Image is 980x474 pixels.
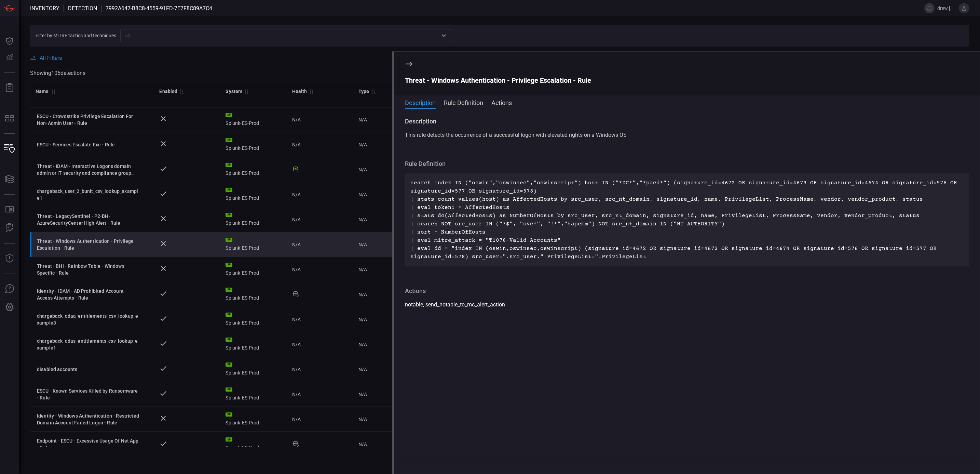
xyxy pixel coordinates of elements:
div: notable, send_notable_to_mc_alert_action [405,301,969,309]
div: Actions [405,287,969,295]
div: Splunk-ES-Prod [226,437,281,451]
div: ESCU - Known Services Killed by Ransomware - Rule [37,387,139,401]
div: SP [226,338,232,342]
div: chargeback_user_2_bunit_csv_lookup_example1 [37,188,139,201]
div: SP [226,213,232,217]
div: chargeback_ddas_entitlements_csv_lookup_example1 [37,338,139,351]
span: N/A [292,391,301,398]
div: Rule Definition [405,160,969,168]
div: Splunk-ES-Prod [226,338,281,351]
button: Rule Definition [444,98,483,106]
button: Description [405,98,436,106]
div: ESCU - Services Escalate Exe - Rule [37,141,139,148]
div: Identity - Windows Authentication - Restricted Domain Account Failed Logon - Rule [37,412,139,426]
span: Detection [68,5,97,12]
span: N/A [292,316,301,323]
div: SP [226,138,232,142]
div: Splunk-ES-Prod [226,188,281,201]
div: Description [405,117,969,126]
div: Splunk-ES-Prod [226,138,281,152]
div: Splunk-ES-Prod [226,313,281,326]
span: N/A [292,216,301,223]
div: SP [226,387,232,392]
span: Sort by Name ascending [49,88,57,94]
button: Ask Us A Question [1,281,18,297]
div: SP [226,263,232,267]
span: Sort by Enabled descending [177,88,186,94]
span: Filter by MITRE tactics and techniques [36,33,116,38]
button: Detections [1,49,18,66]
span: N/A [358,117,367,122]
span: N/A [358,342,367,347]
span: All Filters [40,55,62,61]
span: N/A [358,367,367,372]
span: N/A [358,392,367,397]
span: Sort by Health ascending [307,88,315,94]
span: N/A [358,267,367,272]
div: Identity - IDAM - AD Prohibited Account Access Attempts - Rule [37,288,139,301]
div: Splunk-ES-Prod [226,387,281,401]
span: N/A [292,266,301,273]
button: Reports [1,80,18,96]
span: N/A [358,142,367,147]
button: Rule Catalog [1,201,18,218]
span: N/A [358,292,367,297]
span: Sort by Type descending [369,88,378,94]
div: Threat - IDAM - Interactive Logons domain admin or IT security and compliance group member - Rule [37,163,139,176]
span: This rule detects the occurrence of a successful logon with elevated rights on a Windows OS [405,132,627,138]
span: N/A [358,217,367,222]
div: SP [226,313,232,317]
span: N/A [358,192,367,197]
button: MITRE - Detection Posture [1,110,18,127]
div: Splunk-ES-Prod [226,288,281,301]
span: N/A [292,366,301,373]
span: drew.[PERSON_NAME] [937,5,956,11]
div: Threat - Windows Authentication - Privilege Escalation - Rule [37,238,139,251]
button: Dashboard [1,33,18,49]
div: Name [36,87,49,95]
div: Splunk-ES-Prod [226,238,281,251]
span: N/A [292,141,301,148]
span: Inventory [30,5,59,12]
div: SP [226,412,232,417]
div: disabled accounts [37,366,139,373]
div: SP [226,437,232,442]
button: All Filters [30,55,62,61]
span: N/A [292,416,301,423]
div: Threat - LegacySentinel - P2-BH-AzureSecurityCenter High Alert - Rule [37,213,139,226]
span: N/A [292,116,301,123]
span: N/A [292,341,301,348]
div: SP [226,238,232,242]
button: ALERT ANALYSIS [1,220,18,236]
span: N/A [358,317,367,322]
span: N/A [292,191,301,198]
div: Enabled [159,87,177,95]
div: Threat - BHI - Rainbow Table - Windows Specific - Rule [37,263,139,276]
p: search index IN ("oswin","oswinsec","oswinscript") host IN ("*DC*","*pacd*") (signature_id=4672 O... [410,179,963,261]
span: Sort by System ascending [242,88,250,94]
div: Type [358,87,369,95]
button: Cards [1,171,18,187]
div: Splunk-ES-Prod [226,363,281,376]
span: N/A [358,417,367,422]
span: Showing 105 detection s [30,70,85,76]
div: Splunk-ES-Prod [226,213,281,226]
button: Actions [491,98,512,106]
div: SP [226,363,232,367]
span: N/A [358,167,367,172]
input: All [122,31,438,40]
div: Splunk-ES-Prod [226,263,281,276]
div: chargeback_ddaa_entitlements_csv_lookup_example3 [37,313,139,326]
div: Splunk-ES-Prod [226,163,281,176]
button: Inventory [1,141,18,157]
div: Splunk-ES-Prod [226,412,281,426]
span: N/A [358,442,367,447]
button: Threat Intelligence [1,250,18,267]
div: Endpoint - ESCU - Excessive Usage Of Net App - Rule [37,437,139,451]
div: SP [226,113,232,117]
